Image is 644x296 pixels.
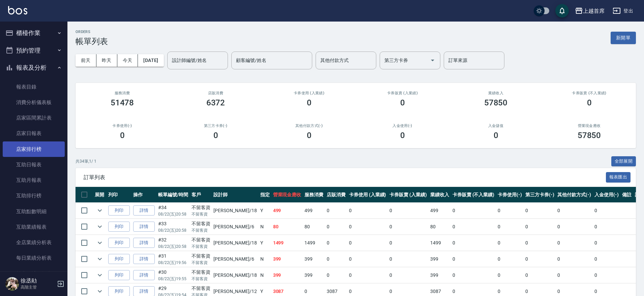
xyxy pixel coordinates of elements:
[138,54,164,67] button: [DATE]
[400,131,405,140] h3: 0
[364,124,441,128] h2: 入金使用(-)
[3,110,65,126] a: 店家區間累計表
[95,238,105,248] button: expand row
[325,187,347,203] th: 店販消費
[606,172,631,183] button: 報表匯出
[192,253,210,260] div: 不留客資
[177,91,254,95] h2: 店販消費
[593,219,620,235] td: 0
[496,251,524,267] td: 0
[388,267,429,283] td: 0
[108,205,130,216] button: 列印
[524,187,556,203] th: 第三方卡券(-)
[192,211,210,217] p: 不留客資
[156,187,190,203] th: 帳單編號/時間
[611,34,636,41] a: 新開單
[212,267,258,283] td: [PERSON_NAME] /18
[192,285,210,292] div: 不留客資
[451,235,496,251] td: 0
[212,251,258,267] td: [PERSON_NAME] /6
[76,54,96,67] button: 前天
[84,174,606,181] span: 訂單列表
[556,219,593,235] td: 0
[611,32,636,44] button: 新開單
[76,37,108,46] h3: 帳單列表
[156,251,190,267] td: #31
[192,220,210,227] div: 不留客資
[8,6,27,14] img: Logo
[96,54,117,67] button: 昨天
[3,24,65,42] button: 櫃檯作業
[303,235,325,251] td: 1499
[212,219,258,235] td: [PERSON_NAME] /6
[259,267,271,283] td: N
[457,91,534,95] h2: 業績收入
[120,131,125,140] h3: 0
[451,267,496,283] td: 0
[325,203,347,219] td: 0
[3,157,65,172] a: 互助日報表
[551,91,628,95] h2: 卡券販賣 (不入業績)
[303,267,325,283] td: 399
[364,91,441,95] h2: 卡券販賣 (入業績)
[556,251,593,267] td: 0
[388,219,429,235] td: 0
[76,30,108,34] h2: ORDERS
[388,187,429,203] th: 卡券販賣 (入業績)
[158,276,188,282] p: 08/22 (五) 19:55
[484,98,508,107] h3: 57850
[156,235,190,251] td: #32
[271,235,303,251] td: 1499
[158,260,188,266] p: 08/22 (五) 19:56
[206,98,225,107] h3: 6372
[347,251,388,267] td: 0
[3,59,65,76] button: 報表及分析
[108,222,130,232] button: 列印
[190,187,212,203] th: 客戶
[3,266,65,282] a: 營業統計分析表
[107,187,131,203] th: 列印
[133,254,155,264] a: 詳情
[192,204,210,211] div: 不留客資
[587,98,592,107] h3: 0
[156,267,190,283] td: #30
[347,267,388,283] td: 0
[303,251,325,267] td: 399
[593,251,620,267] td: 0
[307,98,312,107] h3: 0
[451,203,496,219] td: 0
[611,156,636,167] button: 全部展開
[3,172,65,188] a: 互助月報表
[131,187,156,203] th: 操作
[3,42,65,59] button: 預約管理
[524,251,556,267] td: 0
[156,203,190,219] td: #34
[259,219,271,235] td: N
[496,187,524,203] th: 卡券使用(-)
[271,267,303,283] td: 399
[572,4,607,18] button: 上越首席
[3,126,65,141] a: 店家日報表
[133,205,155,216] a: 詳情
[325,219,347,235] td: 0
[271,187,303,203] th: 營業現金應收
[524,235,556,251] td: 0
[524,267,556,283] td: 0
[551,124,628,128] h2: 營業現金應收
[192,276,210,282] p: 不留客資
[259,251,271,267] td: N
[95,270,105,280] button: expand row
[556,235,593,251] td: 0
[325,267,347,283] td: 0
[303,187,325,203] th: 服務消費
[593,267,620,283] td: 0
[303,219,325,235] td: 80
[95,254,105,264] button: expand row
[108,254,130,264] button: 列印
[76,158,96,164] p: 共 34 筆, 1 / 1
[212,235,258,251] td: [PERSON_NAME] /18
[555,4,569,18] button: save
[451,187,496,203] th: 卡券販賣 (不入業績)
[271,203,303,219] td: 499
[84,91,161,95] h3: 服務消費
